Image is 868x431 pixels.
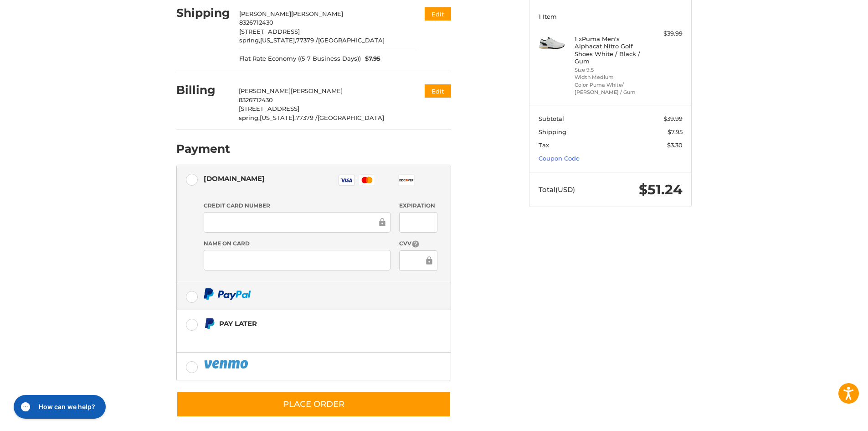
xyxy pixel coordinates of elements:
[575,66,644,74] li: Size 9.5
[239,19,273,26] span: 8326712430
[239,87,291,94] span: [PERSON_NAME]
[668,128,683,135] span: $7.95
[176,391,451,417] button: Place Order
[291,10,343,17] span: [PERSON_NAME]
[204,318,215,329] img: Pay Later icon
[296,114,318,121] span: 77379 /
[176,83,230,97] h2: Billing
[399,239,437,248] label: CVV
[575,73,644,81] li: Width Medium
[539,13,683,20] h3: 1 Item
[239,105,299,112] span: [STREET_ADDRESS]
[575,35,644,65] h4: 1 x Puma Men's Alphacat Nitro Golf Shoes White / Black / Gum
[204,239,390,248] label: Name on Card
[425,84,451,98] button: Edit
[9,392,108,422] iframe: Gorgias live chat messenger
[539,185,575,194] span: Total (USD)
[260,36,296,44] span: [US_STATE],
[204,333,394,341] iframe: PayPal Message 1
[318,36,385,44] span: [GEOGRAPHIC_DATA]
[291,87,343,94] span: [PERSON_NAME]
[239,10,291,17] span: [PERSON_NAME]
[575,81,644,96] li: Color Puma White/ [PERSON_NAME] / Gum
[239,96,273,104] span: 8326712430
[239,54,361,63] span: Flat Rate Economy ((5-7 Business Days))
[296,36,318,44] span: 77379 /
[647,29,683,38] div: $39.99
[239,28,300,35] span: [STREET_ADDRESS]
[260,114,296,121] span: [US_STATE],
[204,202,390,210] label: Credit Card Number
[663,115,683,122] span: $39.99
[539,155,580,162] a: Coupon Code
[176,6,230,20] h2: Shipping
[219,316,394,331] div: Pay Later
[204,358,250,370] img: PayPal icon
[176,142,230,156] h2: Payment
[318,114,384,121] span: [GEOGRAPHIC_DATA]
[239,114,260,121] span: spring,
[425,7,451,21] button: Edit
[667,141,683,149] span: $3.30
[204,288,251,300] img: PayPal icon
[239,36,260,44] span: spring,
[399,202,437,210] label: Expiration
[539,115,564,122] span: Subtotal
[204,171,265,186] div: [DOMAIN_NAME]
[539,128,566,135] span: Shipping
[639,181,683,198] span: $51.24
[361,54,381,63] span: $7.95
[539,141,549,149] span: Tax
